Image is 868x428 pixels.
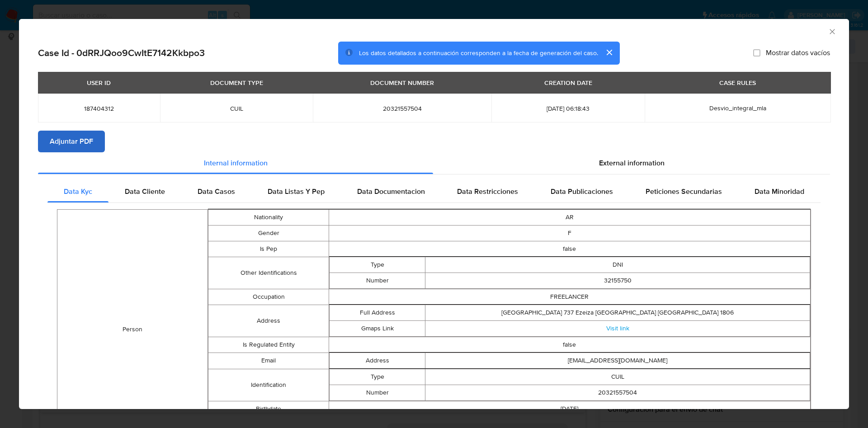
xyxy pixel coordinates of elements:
td: FREELANCER [329,289,810,305]
td: Number [329,385,425,400]
td: false [329,241,810,257]
span: Peticiones Secundarias [646,186,722,197]
span: 187404312 [49,104,149,113]
td: 20321557504 [425,385,810,400]
td: 32155750 [425,273,810,288]
span: Data Minoridad [755,186,804,197]
span: Adjuntar PDF [50,132,93,151]
td: Type [329,257,425,273]
td: CUIL [425,369,810,385]
td: F [329,225,810,241]
div: Detailed internal info [47,181,821,202]
td: Other Identifications [208,257,329,289]
td: Gender [208,225,329,241]
td: [EMAIL_ADDRESS][DOMAIN_NAME] [425,353,810,368]
span: Los datos detallados a continuación corresponden a la fecha de generación del caso. [359,48,598,57]
td: Gmaps Link [329,320,425,336]
span: Mostrar datos vacíos [766,48,830,57]
td: Is Regulated Entity [208,337,329,353]
span: Data Publicaciones [551,186,613,197]
h2: Case Id - 0dRRJQoo9CwItE7142Kkbpo3 [38,47,205,59]
td: [DATE] [329,401,810,417]
a: Visit link [606,324,629,333]
span: External information [599,158,665,168]
button: cerrar [598,42,620,63]
span: CUIL [171,104,302,113]
td: Occupation [208,289,329,305]
span: Data Documentacion [357,186,425,197]
div: DOCUMENT NUMBER [365,75,439,90]
div: DOCUMENT TYPE [205,75,269,90]
span: Internal information [204,158,268,168]
span: Data Listas Y Pep [268,186,325,197]
input: Mostrar datos vacíos [753,49,760,56]
div: CASE RULES [714,75,761,90]
td: Address [208,305,329,337]
td: Address [329,353,425,368]
td: Is Pep [208,241,329,257]
td: Identification [208,369,329,401]
div: closure-recommendation-modal [19,19,849,409]
td: Nationality [208,209,329,225]
div: Detailed info [38,152,830,174]
td: [GEOGRAPHIC_DATA] 737 Ezeiza [GEOGRAPHIC_DATA] [GEOGRAPHIC_DATA] 1806 [425,305,810,320]
span: [DATE] 06:18:43 [502,104,633,113]
button: Cerrar ventana [828,27,836,35]
td: Email [208,353,329,369]
div: CREATION DATE [539,75,598,90]
td: Number [329,273,425,288]
span: Data Restricciones [457,186,518,197]
span: Data Kyc [64,186,92,197]
span: Desvio_integral_mla [709,103,766,113]
td: false [329,337,810,353]
button: Adjuntar PDF [38,131,105,152]
td: AR [329,209,810,225]
span: Data Casos [198,186,235,197]
td: Birthdate [208,401,329,417]
td: Full Address [329,305,425,320]
td: Type [329,369,425,385]
span: Data Cliente [125,186,165,197]
div: USER ID [81,75,116,90]
td: DNI [425,257,810,273]
span: 20321557504 [324,104,481,113]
